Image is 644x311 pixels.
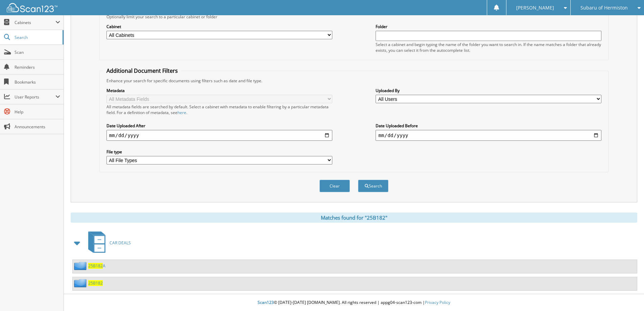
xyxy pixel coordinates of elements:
[106,104,332,115] div: All metadata fields are searched by default. Select a cabinet with metadata to enable filtering b...
[64,294,644,311] div: © [DATE]-[DATE] [DOMAIN_NAME]. All rights reserved | appg04-scan123-com |
[15,94,55,100] span: User Reports
[15,79,60,85] span: Bookmarks
[580,6,628,10] span: Subaru of Hermiston
[106,149,332,155] label: File type
[177,110,186,115] a: here
[376,88,601,93] label: Uploaded By
[106,130,332,141] input: start
[15,49,60,55] span: Scan
[376,42,601,53] div: Select a cabinet and begin typing the name of the folder you want to search in. If the name match...
[84,229,131,256] a: CAR DEALS
[88,263,105,269] a: 25B182A
[106,24,332,29] label: Cabinet
[358,180,388,192] button: Search
[15,109,60,115] span: Help
[88,263,103,269] span: 25B182
[71,213,637,223] div: Matches found for "25B182"
[103,14,605,20] div: Optionally limit your search to a particular cabinet or folder
[74,262,88,270] img: folder2.png
[7,3,57,12] img: scan123-logo-white.svg
[106,88,332,93] label: Metadata
[376,130,601,141] input: end
[15,35,59,40] span: Search
[610,279,644,311] iframe: Chat Widget
[425,299,450,305] a: Privacy Policy
[110,240,131,246] span: CAR DEALS
[106,123,332,129] label: Date Uploaded After
[319,180,350,192] button: Clear
[376,24,601,29] label: Folder
[15,124,60,130] span: Announcements
[516,6,554,10] span: [PERSON_NAME]
[103,67,181,74] legend: Additional Document Filters
[15,64,60,70] span: Reminders
[15,20,55,25] span: Cabinets
[74,279,88,287] img: folder2.png
[376,123,601,129] label: Date Uploaded Before
[103,78,605,84] div: Enhance your search for specific documents using filters such as date and file type.
[258,299,274,305] span: Scan123
[88,280,103,286] a: 25B182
